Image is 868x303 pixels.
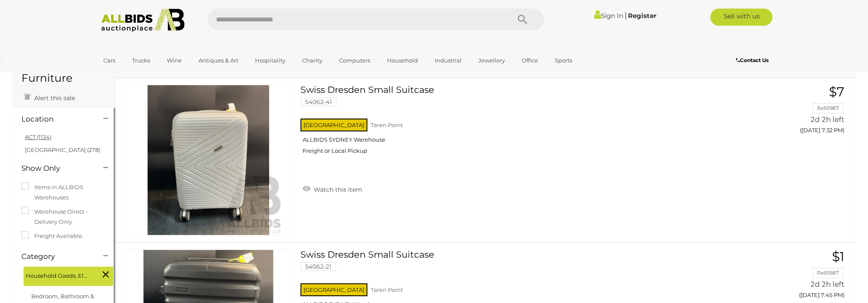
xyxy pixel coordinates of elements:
h4: Location [21,115,90,123]
span: | [625,11,627,20]
a: Alert this sale [21,91,77,104]
h1: Canberra Brand New & Second Hand Furniture [21,37,107,84]
img: 54062-41a.jpeg [133,85,283,235]
a: Register [628,12,656,20]
a: Contact Us [736,56,770,65]
span: Household Goods, Electricals & Hobbies [26,269,90,281]
a: Trucks [126,53,156,68]
a: Sports [549,53,578,68]
a: Hospitality [249,53,291,68]
span: $7 [829,84,844,100]
a: Sign In [594,12,623,20]
label: Freight Available [21,231,82,241]
a: Wine [161,53,187,68]
a: Antiques & Art [193,53,244,68]
b: Contact Us [736,57,768,63]
a: Industrial [429,53,467,68]
a: Swiss Dresden Small Suitcase 54062-41 [GEOGRAPHIC_DATA] Taren Point ALLBIDS SYDNEY Warehouse Frei... [307,85,725,161]
label: Warehouse Direct - Delivery Only [21,207,107,227]
img: Allbids.com.au [96,9,189,32]
a: Computers [333,53,376,68]
a: [GEOGRAPHIC_DATA] [98,68,170,82]
a: ACT (1134) [25,134,51,140]
span: Alert this sale [32,94,75,102]
a: Sell with us [710,9,772,26]
a: Household [381,53,423,68]
span: Watch this item [312,186,362,193]
a: Jewellery [473,53,511,68]
a: Office [516,53,544,68]
a: $7 Relli1987 2d 2h left ([DATE] 7:32 PM) [739,85,847,138]
a: Charity [297,53,328,68]
span: $1 [832,249,844,264]
label: Items in ALLBIDS Warehouses [21,182,107,202]
button: Search [501,9,544,30]
a: $1 Relli1987 2d 2h left ([DATE] 7:45 PM) [739,250,847,303]
a: [GEOGRAPHIC_DATA] (278) [25,146,100,153]
h4: Category [21,253,90,261]
a: Cars [98,53,121,68]
h4: Show Only [21,164,90,172]
a: Watch this item [300,182,364,195]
